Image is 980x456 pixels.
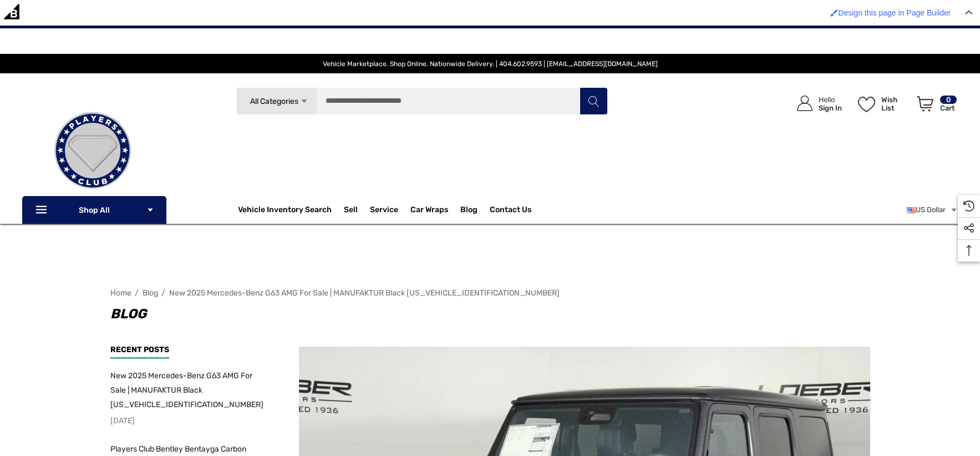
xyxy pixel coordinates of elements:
[819,96,842,104] p: Hello
[300,97,308,106] svg: Icon Arrow Down
[143,288,158,298] a: Blog
[323,60,658,68] span: Vehicle Marketplace. Shop Online. Nationwide Delivery. | 404.602.9593 | [EMAIL_ADDRESS][DOMAIN_NAME]
[912,84,958,128] a: Cart with 0 items
[146,206,154,214] svg: Icon Arrow Down
[963,223,974,234] svg: Social Media
[917,96,933,112] svg: Review Your Cart
[963,201,974,212] svg: Recently Viewed
[853,84,912,123] a: Wish List Wish List
[110,369,260,412] a: New 2025 Mercedes-Benz G63 AMG For Sale | MANUFAKTUR Black [US_VEHICLE_IDENTIFICATION_NUMBER]
[940,104,957,112] p: Cart
[940,96,957,104] p: 0
[169,288,560,298] a: New 2025 Mercedes-Benz G63 AMG For Sale | MANUFAKTUR Black [US_VEHICLE_IDENTIFICATION_NUMBER]
[830,9,838,17] img: Enabled brush for page builder edit.
[110,288,131,298] a: Home
[34,204,51,217] svg: Icon Line
[110,303,870,325] h1: Blog
[490,205,531,217] a: Contact Us
[907,199,958,221] a: USD
[881,96,911,112] p: Wish List
[858,97,875,112] svg: Wish List
[825,3,956,23] a: Enabled brush for page builder edit. Design this page in Page Builder
[370,205,398,217] a: Service
[110,414,260,428] p: [DATE]
[410,205,448,217] span: Car Wraps
[958,245,980,256] svg: Top
[22,196,166,224] p: Shop All
[784,84,847,123] a: Sign in
[110,371,263,409] span: New 2025 Mercedes-Benz G63 AMG For Sale | MANUFAKTUR Black [US_VEHICLE_IDENTIFICATION_NUMBER]
[238,205,332,217] a: Vehicle Inventory Search
[410,199,460,221] a: Car Wraps
[344,199,370,221] a: Sell
[838,8,951,17] span: Design this page in Page Builder
[580,87,607,115] button: Search
[344,205,358,217] span: Sell
[797,96,813,111] svg: Icon User Account
[250,97,298,106] span: All Categories
[110,283,870,303] nav: Breadcrumb
[460,205,478,217] a: Blog
[37,95,148,206] img: Players Club | Cars For Sale
[819,104,842,112] p: Sign In
[110,345,169,354] span: Recent Posts
[965,10,973,15] img: Close Admin Bar
[236,87,317,115] a: All Categories Icon Arrow Down Icon Arrow Up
